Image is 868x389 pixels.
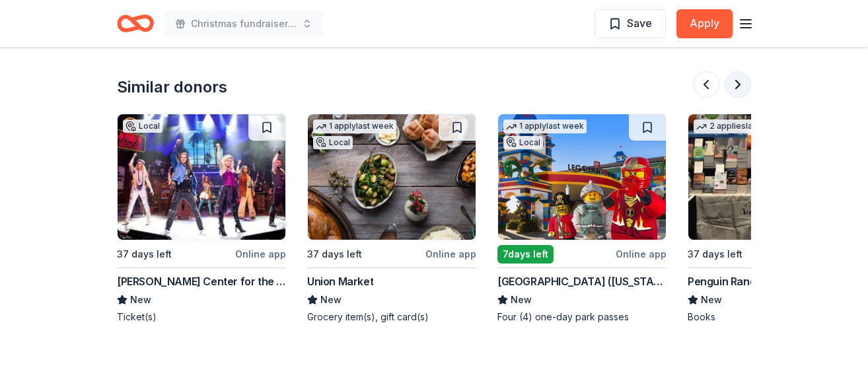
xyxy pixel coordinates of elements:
[117,273,286,289] div: [PERSON_NAME] Center for the Performing Arts
[308,114,476,240] img: Image for Union Market
[688,114,857,324] a: Image for Penguin Random House Education2 applieslast week37 days leftOnline appPenguin Random Ho...
[307,273,373,289] div: Union Market
[511,292,532,308] span: New
[497,114,667,324] a: Image for LEGOLAND Resort (New York)1 applylast weekLocal7days leftOnline app[GEOGRAPHIC_DATA] ([...
[497,310,667,324] div: Four (4) one-day park passes
[313,120,396,133] div: 1 apply last week
[123,120,163,133] div: Local
[498,114,666,240] img: Image for LEGOLAND Resort (New York)
[688,246,742,262] div: 37 days left
[130,292,151,308] span: New
[497,245,554,264] div: 7 days left
[503,120,587,133] div: 1 apply last week
[688,114,856,240] img: Image for Penguin Random House Education
[688,273,857,289] div: Penguin Random House Education
[307,246,362,262] div: 37 days left
[117,77,227,98] div: Similar donors
[117,114,286,324] a: Image for Tilles Center for the Performing ArtsLocal37 days leftOnline app[PERSON_NAME] Center fo...
[676,9,733,38] button: Apply
[425,246,476,262] div: Online app
[191,16,297,32] span: Christmas fundraiser to help our individuals with food clothing and Hygiene supplies
[117,8,154,39] a: Home
[118,114,285,240] img: Image for Tilles Center for the Performing Arts
[307,310,476,324] div: Grocery item(s), gift card(s)
[497,273,667,289] div: [GEOGRAPHIC_DATA] ([US_STATE])
[235,246,286,262] div: Online app
[307,114,476,324] a: Image for Union Market1 applylast weekLocal37 days leftOnline appUnion MarketNewGrocery item(s), ...
[627,15,652,32] span: Save
[117,246,172,262] div: 37 days left
[117,310,286,324] div: Ticket(s)
[595,9,666,38] button: Save
[503,136,543,149] div: Local
[164,11,323,37] button: Christmas fundraiser to help our individuals with food clothing and Hygiene supplies
[688,310,857,324] div: Books
[320,292,342,308] span: New
[701,292,722,308] span: New
[313,136,353,149] div: Local
[694,120,786,133] div: 2 applies last week
[616,246,667,262] div: Online app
